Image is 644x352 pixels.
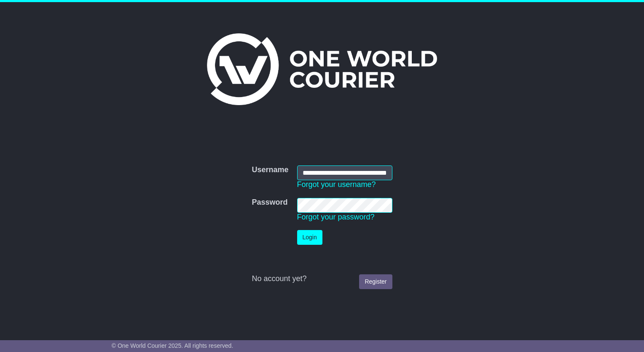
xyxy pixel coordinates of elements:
[112,342,233,349] span: © One World Courier 2025. All rights reserved.
[297,213,375,221] a: Forgot your password?
[252,165,288,175] label: Username
[297,230,322,245] button: Login
[359,274,392,289] a: Register
[297,180,376,189] a: Forgot your username?
[207,33,437,105] img: One World
[252,198,287,207] label: Password
[252,274,392,284] div: No account yet?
